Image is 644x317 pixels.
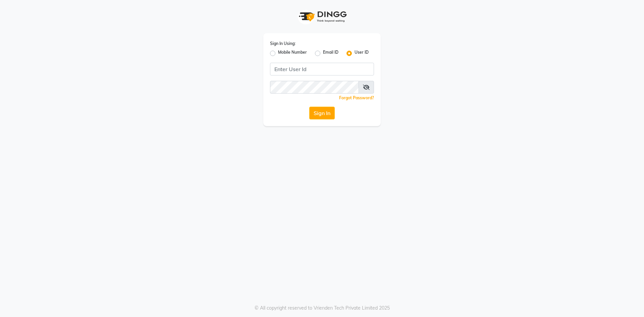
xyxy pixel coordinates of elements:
label: Mobile Number [278,49,307,57]
input: Username [270,81,359,94]
input: Username [270,63,374,75]
label: User ID [355,49,369,57]
a: Forgot Password? [339,95,374,100]
label: Email ID [323,49,338,57]
img: logo1.svg [295,7,349,27]
label: Sign In Using: [270,41,296,47]
button: Sign In [309,107,335,119]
